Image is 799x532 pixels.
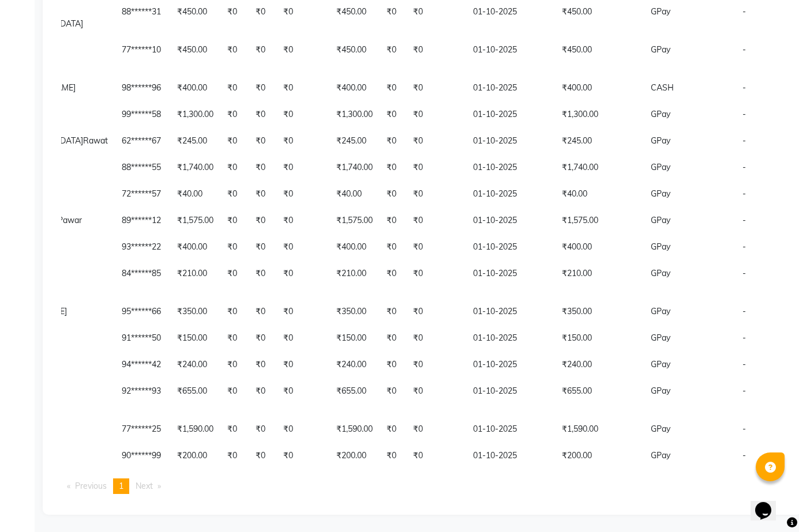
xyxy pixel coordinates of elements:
[276,443,329,469] td: ₹0
[276,37,329,75] td: ₹0
[170,207,220,234] td: ₹1,575.00
[742,162,746,172] span: -
[555,299,644,325] td: ₹350.00
[406,378,466,416] td: ₹0
[466,352,555,378] td: 01-10-2025
[380,234,406,261] td: ₹0
[406,101,466,128] td: ₹0
[170,443,220,469] td: ₹200.00
[170,325,220,352] td: ₹150.00
[329,128,380,154] td: ₹245.00
[651,6,670,17] span: GPay
[276,207,329,234] td: ₹0
[220,181,249,207] td: ₹0
[380,299,406,325] td: ₹0
[380,261,406,299] td: ₹0
[406,416,466,443] td: ₹0
[751,486,787,520] iframe: chat widget
[249,261,276,299] td: ₹0
[220,154,249,181] td: ₹0
[651,450,670,461] span: GPay
[651,82,674,93] span: CASH
[651,333,670,343] span: GPay
[742,359,746,369] span: -
[742,268,746,278] span: -
[249,207,276,234] td: ₹0
[220,101,249,128] td: ₹0
[380,37,406,75] td: ₹0
[555,207,644,234] td: ₹1,575.00
[466,416,555,443] td: 01-10-2025
[466,128,555,154] td: 01-10-2025
[466,299,555,325] td: 01-10-2025
[380,378,406,416] td: ₹0
[276,261,329,299] td: ₹0
[466,154,555,181] td: 01-10-2025
[651,135,670,146] span: GPay
[742,242,746,252] span: -
[276,154,329,181] td: ₹0
[406,75,466,101] td: ₹0
[651,386,670,396] span: GPay
[466,261,555,299] td: 01-10-2025
[380,154,406,181] td: ₹0
[220,443,249,469] td: ₹0
[170,128,220,154] td: ₹245.00
[651,109,670,119] span: GPay
[249,154,276,181] td: ₹0
[220,299,249,325] td: ₹0
[170,181,220,207] td: ₹40.00
[380,181,406,207] td: ₹0
[380,207,406,234] td: ₹0
[220,75,249,101] td: ₹0
[466,207,555,234] td: 01-10-2025
[466,378,555,416] td: 01-10-2025
[380,443,406,469] td: ₹0
[249,75,276,101] td: ₹0
[329,234,380,261] td: ₹400.00
[276,128,329,154] td: ₹0
[742,450,746,461] span: -
[466,37,555,75] td: 01-10-2025
[742,6,746,17] span: -
[555,234,644,261] td: ₹400.00
[249,325,276,352] td: ₹0
[555,378,644,416] td: ₹655.00
[742,424,746,434] span: -
[276,352,329,378] td: ₹0
[555,181,644,207] td: ₹40.00
[58,215,82,225] span: Pawar
[555,443,644,469] td: ₹200.00
[329,154,380,181] td: ₹1,740.00
[329,101,380,128] td: ₹1,300.00
[406,207,466,234] td: ₹0
[61,478,783,494] nav: Pagination
[329,181,380,207] td: ₹40.00
[329,325,380,352] td: ₹150.00
[555,261,644,299] td: ₹210.00
[220,352,249,378] td: ₹0
[406,154,466,181] td: ₹0
[170,101,220,128] td: ₹1,300.00
[742,188,746,199] span: -
[555,416,644,443] td: ₹1,590.00
[406,234,466,261] td: ₹0
[249,101,276,128] td: ₹0
[406,261,466,299] td: ₹0
[276,416,329,443] td: ₹0
[651,268,670,278] span: GPay
[276,325,329,352] td: ₹0
[651,162,670,172] span: GPay
[329,75,380,101] td: ₹400.00
[406,325,466,352] td: ₹0
[466,325,555,352] td: 01-10-2025
[136,481,153,491] span: Next
[406,299,466,325] td: ₹0
[276,299,329,325] td: ₹0
[329,443,380,469] td: ₹200.00
[555,128,644,154] td: ₹245.00
[329,416,380,443] td: ₹1,590.00
[329,207,380,234] td: ₹1,575.00
[742,306,746,316] span: -
[220,207,249,234] td: ₹0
